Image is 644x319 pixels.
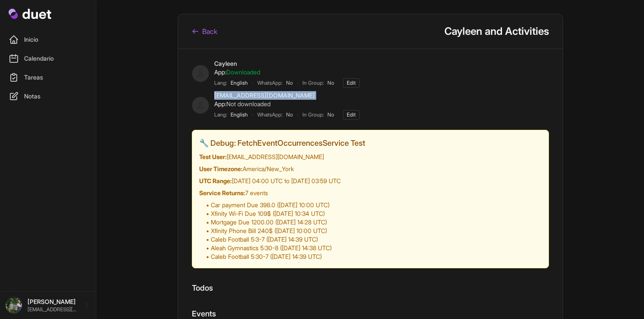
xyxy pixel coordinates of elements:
[327,111,334,118] span: No
[199,165,243,172] strong: User Timezone:
[5,50,91,67] a: Calendario
[5,69,91,86] a: Tareas
[214,68,360,77] div: App:
[5,297,91,314] a: [PERSON_NAME] [EMAIL_ADDRESS][DOMAIN_NAME]
[28,306,77,313] p: [EMAIL_ADDRESS][DOMAIN_NAME]
[199,137,542,149] h2: 🔧 Debug: FetchEventOccurrencesService Test
[206,201,542,209] div: • Car payment Due 398.0 ([DATE] 10:00 UTC)
[192,26,217,37] a: Back
[302,111,324,118] span: In Group:
[206,218,542,227] div: • Mortgage Due 1200.00 ([DATE] 14:28 UTC)
[5,297,22,314] img: DSC08576_Original.jpeg
[444,25,549,38] h1: Cayleen and Activities
[5,31,91,48] a: Inicio
[257,111,283,118] span: WhatsApp:
[231,111,248,118] span: English
[199,177,232,184] strong: UTC Range:
[199,165,542,173] div: America/New_York
[214,111,227,118] span: Lang:
[214,59,360,68] div: Cayleen
[343,110,360,120] a: Edit
[206,235,542,244] div: • Caleb Football 5:3-7 ([DATE] 14:39 UTC)
[231,80,248,86] span: English
[192,282,549,294] h2: Todos
[251,80,254,86] span: •
[286,111,293,118] span: No
[226,68,260,76] span: Downloaded
[206,209,542,218] div: • Xfinity Wi-Fi Due 109$ ([DATE] 10:34 UTC)
[226,100,271,107] span: Not downloaded
[199,189,542,197] div: 7 events
[206,252,542,261] div: • Caleb Football 5:30-7 ([DATE] 14:39 UTC)
[302,80,324,86] span: In Group:
[206,227,542,235] div: • Xfinity Phone Bill 240$ ([DATE] 10:00 UTC)
[199,189,245,196] strong: Service Returns:
[327,80,334,86] span: No
[214,91,360,100] div: [EMAIL_ADDRESS][DOMAIN_NAME]
[257,80,283,86] span: WhatsApp:
[296,80,299,86] span: •
[28,298,77,306] p: [PERSON_NAME]
[199,177,542,185] div: [DATE] 04:00 UTC to [DATE] 03:59 UTC
[343,78,360,88] a: Edit
[5,88,91,105] a: Notas
[251,111,254,118] span: •
[214,100,360,108] div: App:
[199,153,227,160] strong: Test User:
[206,244,542,252] div: • Aleah Gymnastics 5:30-8 ([DATE] 14:38 UTC)
[286,80,293,86] span: No
[214,80,227,86] span: Lang:
[296,111,299,118] span: •
[199,153,542,161] div: [EMAIL_ADDRESS][DOMAIN_NAME]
